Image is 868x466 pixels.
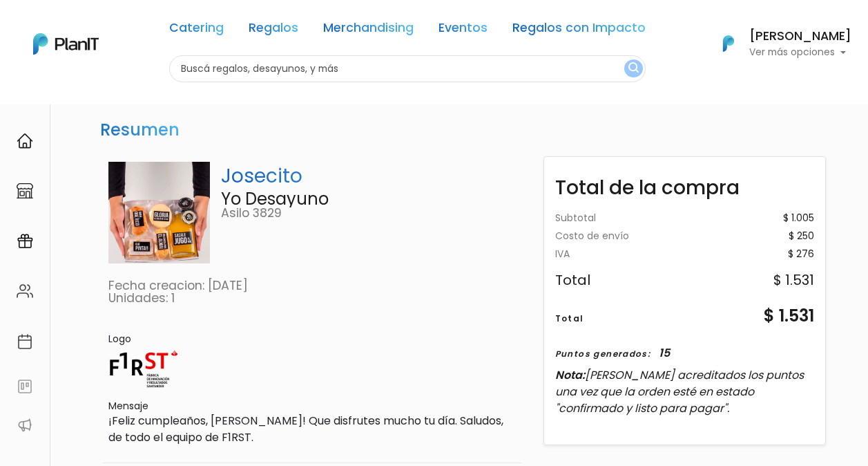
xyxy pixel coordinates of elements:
a: Catering [169,22,224,39]
input: Buscá regalos, desayunos, y más [169,55,646,82]
div: $ 250 [789,232,814,241]
a: Regalos [249,22,298,39]
img: partners-52edf745621dab592f3b2c58e3bca9d71375a7ef29c3b500c9f145b62cc070d4.svg [17,417,33,434]
div: $ 1.005 [783,214,814,223]
img: 2000___2000-Photoroom__54_.png [108,162,210,263]
div: 15 [659,345,670,362]
img: campaigns-02234683943229c281be62815700db0a1741e53638e28bf9629b52c665b00959.svg [17,233,33,250]
img: calendar-87d922413cdce8b2cf7b7f5f62616a5cf9e4887200fb71536465627b3292af00.svg [17,333,33,350]
h6: [PERSON_NAME] [749,30,851,43]
a: Unidades: 1 [108,290,175,306]
div: Logo [108,332,516,346]
button: PlanIt Logo [PERSON_NAME] Ver más opciones [705,26,851,62]
p: Nota: [555,367,815,417]
img: Logo_principal_F1RST.png [108,346,177,387]
div: Total [555,313,584,325]
p: Asilo 3829 [221,207,515,220]
a: Regalos con Impacto [512,22,646,39]
div: Costo de envío [555,232,629,241]
p: Yo Desayuno [221,191,515,207]
img: PlanIt Logo [33,33,99,55]
p: Fecha creacion: [DATE] [108,280,516,292]
div: Mensaje [108,399,516,413]
a: Merchandising [323,22,414,39]
p: ¡Feliz cumpleaños, [PERSON_NAME]! Que disfrutes mucho tu día. Saludos, de todo el equipo de F1RST. [108,413,516,446]
img: PlanIt Logo [713,28,744,59]
div: Puntos generados: [555,348,650,360]
div: Total de la compra [544,162,826,203]
div: $ 1.531 [773,273,814,287]
div: $ 276 [788,250,814,259]
img: people-662611757002400ad9ed0e3c099ab2801c6687ba6c219adb57efc949bc21e19d.svg [17,283,33,299]
img: marketplace-4ceaa7011d94191e9ded77b95e3339b90024bf715f7c57f8cf31f2d8c509eaba.svg [17,183,33,199]
div: $ 1.531 [764,304,814,328]
img: feedback-78b5a0c8f98aac82b08bfc38622c3050aee476f2c9584af64705fc4e61158814.svg [17,378,33,395]
div: Subtotal [555,214,596,223]
p: Ver más opciones [749,48,851,57]
div: Total [555,273,590,287]
img: search_button-432b6d5273f82d61273b3651a40e1bd1b912527efae98b1b7a1b2c0702e16a8d.svg [628,62,639,75]
div: IVA [555,250,570,259]
h3: Resumen [95,115,185,146]
a: Eventos [438,22,488,39]
p: Josecito [221,162,515,191]
span: [PERSON_NAME] acreditados los puntos una vez que la orden esté en estado "confirmado y listo para... [555,367,804,416]
img: home-e721727adea9d79c4d83392d1f703f7f8bce08238fde08b1acbfd93340b81755.svg [17,133,33,149]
